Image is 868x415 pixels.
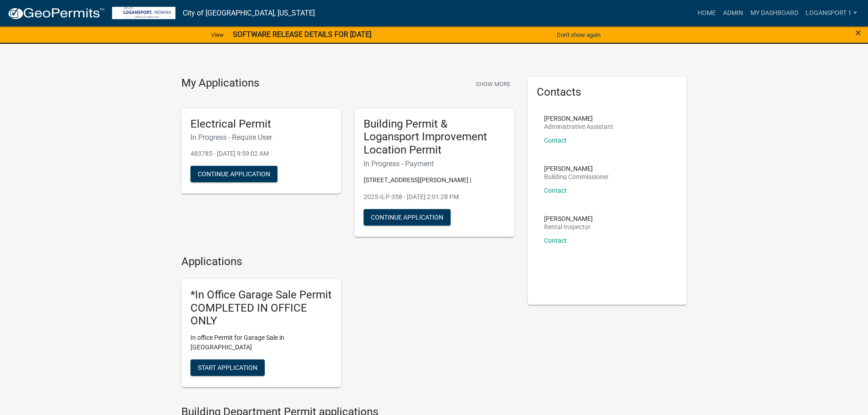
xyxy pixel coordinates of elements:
[190,133,332,142] h6: In Progress - Require User
[544,174,609,180] p: Building Commissioner
[544,137,567,144] a: Contact
[181,77,259,90] h4: My Applications
[364,209,451,225] button: Continue Application
[747,5,802,22] a: My Dashboard
[207,27,227,42] a: View
[544,215,593,222] p: [PERSON_NAME]
[112,7,175,19] img: City of Logansport, Indiana
[190,149,332,159] p: 483785 - [DATE] 9:59:02 AM
[364,159,505,168] h6: In Progress - Payment
[719,5,747,22] a: Admin
[544,115,613,122] p: [PERSON_NAME]
[544,237,567,244] a: Contact
[190,118,332,131] h5: Electrical Permit
[537,86,678,99] h5: Contacts
[364,118,505,157] h5: Building Permit & Logansport Improvement Location Permit
[183,5,315,21] a: City of [GEOGRAPHIC_DATA], [US_STATE]
[544,224,593,230] p: Rental Inspector
[198,364,257,371] span: Start Application
[544,123,613,130] p: Administrative Assistant
[190,288,332,328] h5: *In Office Garage Sale Permit COMPLETED IN OFFICE ONLY
[190,333,332,352] p: In office Permit for Garage Sale in [GEOGRAPHIC_DATA]
[855,26,861,39] span: ×
[233,30,371,39] strong: SOFTWARE RELEASE DETAILS FOR [DATE]
[694,5,719,22] a: Home
[364,175,505,185] p: [STREET_ADDRESS][PERSON_NAME] |
[553,27,604,42] button: Don't show again
[181,255,514,268] h4: Applications
[364,192,505,202] p: 2025-ILP-358 - [DATE] 2:01:28 PM
[472,77,514,92] button: Show More
[544,165,609,172] p: [PERSON_NAME]
[855,27,861,38] button: Close
[544,187,567,194] a: Contact
[190,359,265,376] button: Start Application
[190,166,277,182] button: Continue Application
[802,5,861,22] a: Logansport 1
